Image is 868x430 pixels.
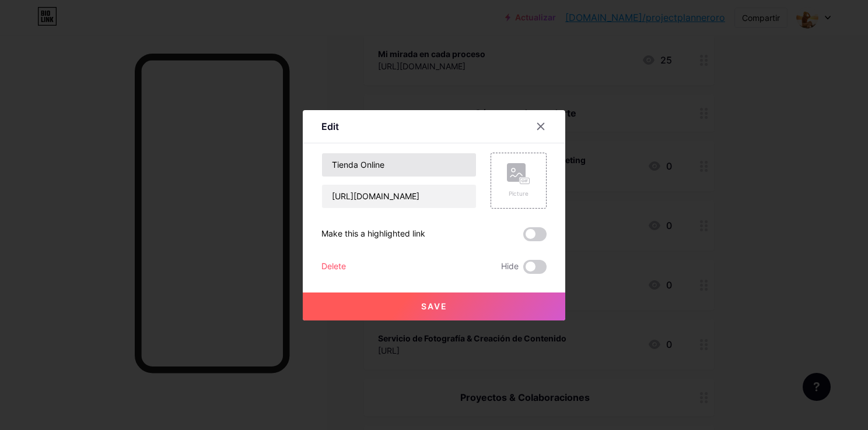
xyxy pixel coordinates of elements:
div: Make this a highlighted link [321,227,425,241]
span: Save [421,301,447,311]
div: Edit [321,119,339,133]
div: Delete [321,260,346,274]
input: Title [322,153,476,177]
div: Picture [507,189,530,198]
span: Hide [501,260,519,274]
button: Save [303,292,565,320]
input: URL [322,185,476,208]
